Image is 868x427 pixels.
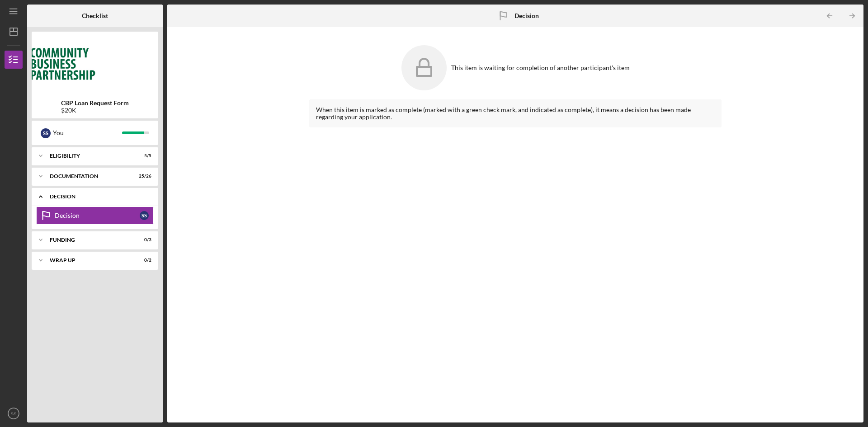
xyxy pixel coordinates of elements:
a: DecisionSS [36,206,154,225]
div: 0 / 3 [135,237,151,243]
div: Documentation [50,174,129,179]
div: 5 / 5 [135,153,151,159]
b: Decision [514,12,539,19]
b: CBP Loan Request Form [61,99,129,107]
div: S S [41,128,51,138]
img: Product logo [32,36,158,90]
div: Wrap up [50,258,129,263]
b: Checklist [82,12,108,19]
div: Decision [50,194,147,199]
div: This item is waiting for completion of another participant's item [451,64,630,71]
div: Eligibility [50,153,129,159]
div: $20K [61,107,129,114]
div: You [53,125,122,141]
div: S S [140,211,149,220]
div: Decision [55,212,140,219]
div: 0 / 2 [135,258,151,263]
div: When this item is marked as complete (marked with a green check mark, and indicated as complete),... [309,99,722,127]
div: 25 / 26 [135,174,151,179]
div: Funding [50,237,129,243]
text: SS [11,411,17,416]
button: SS [5,404,23,422]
